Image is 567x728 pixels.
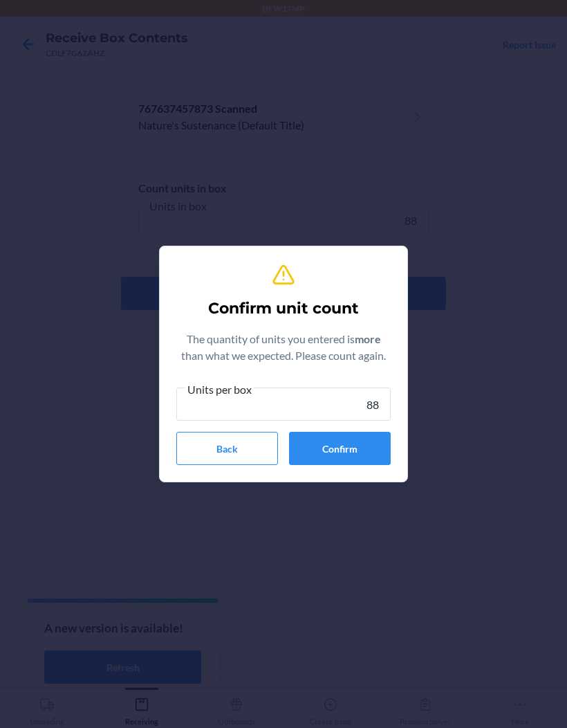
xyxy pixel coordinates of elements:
[208,298,359,320] h2: Confirm unit count
[176,432,278,465] button: Back
[289,432,391,465] button: Confirm
[176,331,391,364] p: The quantity of units you entered is than what we expected. Please count again.
[176,388,391,421] input: Units per box
[355,332,381,345] b: more
[185,383,254,397] span: Units per box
